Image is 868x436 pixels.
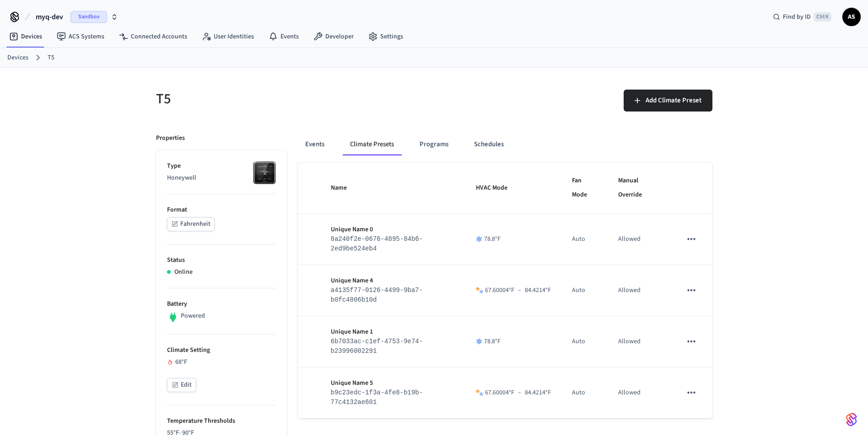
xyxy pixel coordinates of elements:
img: SeamLogoGradient.69752ec5.svg [846,412,857,427]
div: 78.8 °F [476,234,550,244]
th: Name [320,163,465,214]
div: Find by IDCtrl K [766,9,839,25]
td: Auto [561,316,607,367]
img: honeywell_t5t6 [253,161,276,184]
p: Status [167,255,276,265]
p: Unique Name 5 [331,378,454,388]
code: 6b7033ac-c1ef-4753-9e74-b23996002291 [331,338,423,355]
p: Properties [156,133,185,143]
span: AS [843,9,860,25]
a: Devices [7,53,28,63]
div: 67.60004 °F 84.4214 °F [485,286,551,295]
span: – [518,286,521,295]
button: Add Climate Preset [624,90,712,112]
button: Climate Presets [343,133,401,155]
code: b9c23edc-1f3a-4fe8-b19b-77c4132ae601 [331,389,423,406]
div: 68 °F [167,357,276,367]
code: 8a240f2e-0676-4895-84b6-2ed9be524eb4 [331,235,423,252]
button: Events [298,133,332,155]
p: Online [174,267,193,277]
p: Type [167,161,276,171]
td: Auto [561,265,607,316]
button: Schedules [467,133,511,155]
span: myq-dev [36,11,63,22]
h5: T5 [156,90,429,108]
p: Temperature Thresholds [167,416,276,426]
p: Powered [181,311,205,321]
code: a4135f77-0126-4499-9ba7-b0fc4806b10d [331,287,423,303]
p: Battery [167,299,276,309]
td: Allowed [607,316,671,367]
td: Allowed [607,265,671,316]
th: HVAC Mode [465,163,561,214]
td: Auto [561,214,607,265]
a: Devices [2,28,49,45]
p: Unique Name 0 [331,225,454,234]
button: AS [842,8,861,26]
div: 67.60004 °F 84.4214 °F [485,388,551,398]
p: Honeywell [167,173,276,183]
a: Events [261,28,306,45]
button: Fahrenheit [167,217,215,231]
img: Heat Cool [476,287,483,294]
span: – [518,388,521,398]
a: ACS Systems [49,28,112,45]
span: Sandbox [70,11,107,23]
a: Connected Accounts [112,28,194,45]
a: Developer [306,28,361,45]
p: Unique Name 1 [331,327,454,337]
td: Auto [561,367,607,419]
td: Allowed [607,214,671,265]
p: Unique Name 4 [331,276,454,286]
img: Heat Cool [476,389,483,396]
span: Ctrl K [814,12,831,21]
table: sticky table [298,163,712,419]
a: User Identities [194,28,261,45]
a: T5 [48,53,54,63]
th: Fan Mode [561,163,607,214]
th: Manual Override [607,163,671,214]
td: Allowed [607,367,671,419]
p: Format [167,205,276,215]
button: Edit [167,378,196,392]
div: 78.8 °F [476,337,550,346]
span: Add Climate Preset [646,95,701,106]
span: Find by ID [783,12,811,21]
p: Climate Setting [167,346,276,355]
a: Settings [361,28,410,45]
button: Programs [412,133,456,155]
